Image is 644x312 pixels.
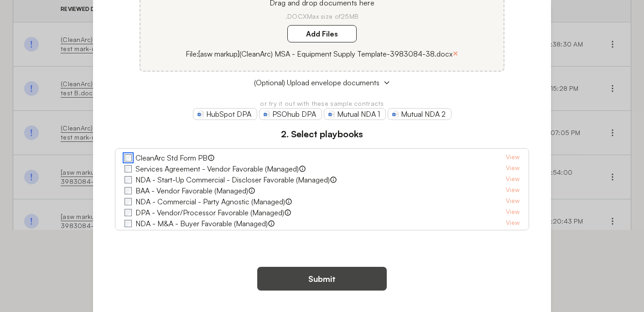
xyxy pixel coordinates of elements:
[135,218,268,229] label: NDA - M&A - Buyer Favorable (Managed)
[452,47,458,60] button: ×
[115,77,530,88] button: (Optional) Upload envelope documents
[186,48,452,59] p: File: [asw markup](CleanArc) MSA - Equipment Supply Template-3983084-38.docx
[259,108,322,120] a: PSOhub DPA
[135,185,248,196] label: BAA - Vendor Favorable (Managed)
[135,152,208,163] label: CleanArc Std Form PB
[115,127,530,141] h3: 2. Select playbooks
[388,108,452,120] a: Mutual NDA 2
[151,12,493,21] p: .DOCX Max size of 25MB
[257,267,387,291] button: Submit
[135,174,330,185] label: NDA - Start-Up Commercial - Discloser Favorable (Managed)
[135,229,343,240] label: Services Agreement - Customer Review of Vendor Form (Market)
[193,108,257,120] a: HubSpot DPA
[135,163,299,174] label: Services Agreement - Vendor Favorable (Managed)
[135,207,284,218] label: DPA - Vendor/Processor Favorable (Managed)
[506,196,519,207] a: View
[506,152,519,163] a: View
[506,218,519,229] a: View
[506,207,519,218] a: View
[115,99,530,108] p: or try it out with these sample contracts
[254,77,379,88] span: (Optional) Upload envelope documents
[506,174,519,185] a: View
[506,185,519,196] a: View
[287,25,357,42] label: Add Files
[324,108,386,120] a: Mutual NDA 1
[506,229,519,240] a: View
[506,163,519,174] a: View
[135,196,285,207] label: NDA - Commercial - Party Agnostic (Managed)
